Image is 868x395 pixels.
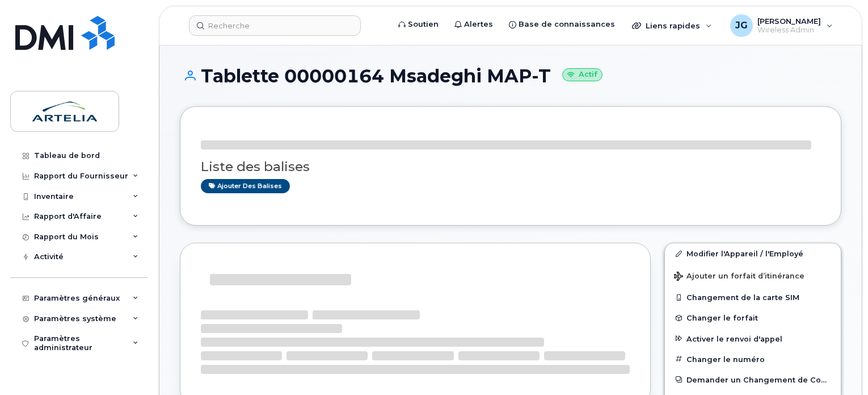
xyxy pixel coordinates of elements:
button: Changer le numéro [665,349,841,369]
button: Activer le renvoi d'appel [665,329,841,349]
small: Actif [562,68,602,81]
button: Demander un Changement de Compte [665,369,841,390]
h3: Liste des balises [201,160,820,174]
button: Ajouter un forfait d’itinérance [665,264,841,287]
span: Changer le forfait [686,314,758,322]
button: Changement de la carte SIM [665,287,841,307]
span: Ajouter un forfait d’itinérance [674,272,804,282]
button: Changer le forfait [665,307,841,328]
a: Modifier l'Appareil / l'Employé [665,243,841,264]
h1: Tablette 00000164 Msadeghi MAP-T [180,66,841,86]
a: Ajouter des balises [201,179,290,193]
span: Activer le renvoi d'appel [686,334,782,343]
